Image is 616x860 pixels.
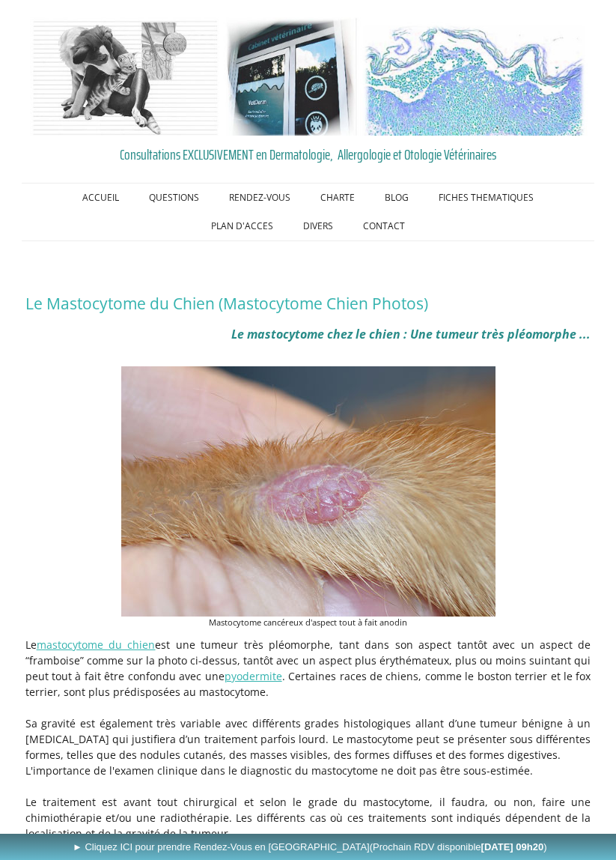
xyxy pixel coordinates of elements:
[196,212,288,240] a: PLAN D'ACCES
[121,366,495,617] img: Mastocytome chez le chien
[370,841,547,853] span: (Prochain RDV disponible )
[424,184,549,212] a: FICHES THEMATIQUES
[25,143,591,166] a: Consultations EXCLUSIVEMENT en Dermatologie, Allergologie et Otologie Vétérinaires
[25,637,591,700] p: Le est une tumeur très pléomorphe, tant dans son aspect tantôt avec un aspect de “framboise” comm...
[348,212,420,240] a: CONTACT
[231,326,591,342] em: Le mastocytome chez le chien : Une tumeur très pléomorphe ...
[288,212,348,240] a: DIVERS
[37,638,156,652] a: mastocytome du chien
[25,715,591,763] p: Sa gravité est également très variable avec différents grades histologiques allant d’une tumeur b...
[481,841,544,853] b: [DATE] 09h20
[214,184,305,212] a: RENDEZ-VOUS
[134,184,214,212] a: QUESTIONS
[305,184,370,212] a: CHARTE
[121,617,495,629] figcaption: Mastocytome cancéreux d'aspect tout à fait anodin
[225,669,282,683] a: pyodermite
[25,794,591,841] p: Le traitement est avant tout chirurgical et selon le grade du mastocytome, il faudra, ou non, fai...
[73,841,547,853] span: ► Cliquez ICI pour prendre Rendez-Vous en [GEOGRAPHIC_DATA]
[370,184,424,212] a: BLOG
[25,763,591,778] p: L'importance de l'examen clinique dans le diagnostic du mastocytome ne doit pas être sous-estimée.
[67,184,134,212] a: ACCUEIL
[25,294,591,313] h1: Le Mastocytome du Chien (Mastocytome Chien Photos)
